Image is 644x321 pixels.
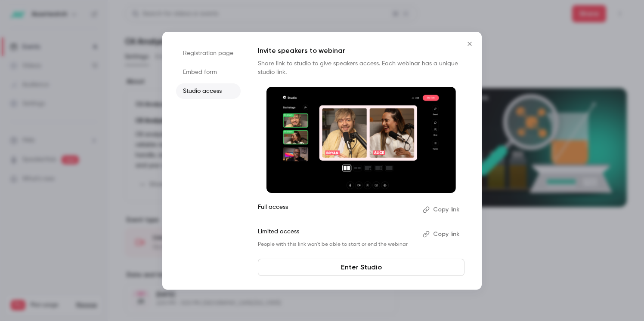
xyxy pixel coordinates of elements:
[258,59,464,76] p: Share link to studio to give speakers access. Each webinar has a unique studio link.
[176,64,241,80] li: Embed form
[258,227,416,241] p: Limited access
[266,87,456,193] img: Invite speakers to webinar
[419,227,464,241] button: Copy link
[461,35,478,52] button: Close
[258,46,464,56] p: Invite speakers to webinar
[419,203,464,217] button: Copy link
[258,241,416,248] p: People with this link won't be able to start or end the webinar
[258,259,464,276] a: Enter Studio
[258,203,416,217] p: Full access
[176,46,241,61] li: Registration page
[176,83,241,99] li: Studio access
